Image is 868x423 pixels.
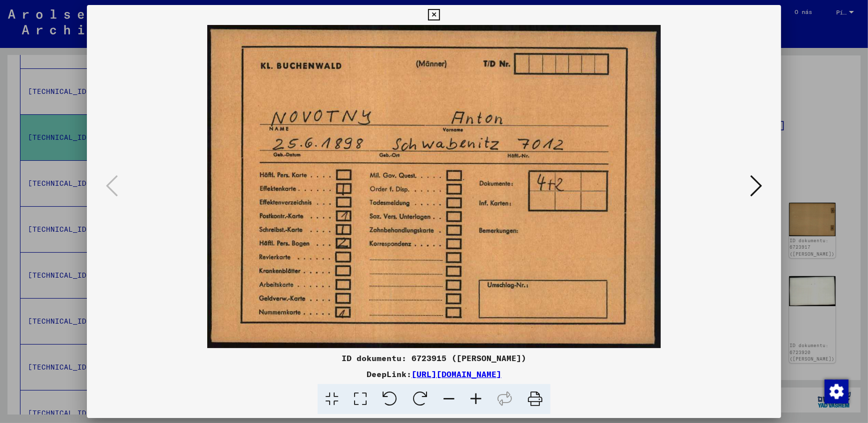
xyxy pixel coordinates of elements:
[824,379,848,403] div: Změnit souhlas
[87,368,781,380] div: DeepLink:
[412,369,501,379] a: [URL][DOMAIN_NAME]
[121,25,747,348] img: 001.jpg
[87,352,781,364] div: ID dokumentu: 6723915 ([PERSON_NAME])
[825,380,849,404] img: Změnit souhlas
